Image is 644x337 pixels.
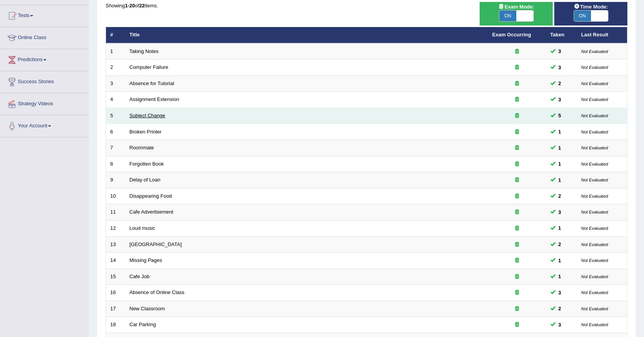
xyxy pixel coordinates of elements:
td: 16 [106,285,125,301]
small: Not Evaluated [581,322,608,327]
small: Not Evaluated [581,242,608,247]
a: Computer Failure [130,64,168,70]
span: You can still take this question [555,63,564,72]
span: You can still take this question [555,289,564,297]
a: Forgotten Book [130,161,164,167]
td: 9 [106,172,125,188]
span: You can still take this question [555,208,564,216]
td: 5 [106,108,125,124]
a: Subject Change [130,113,166,118]
div: Exam occurring question [492,257,542,264]
span: You can still take this question [555,240,564,248]
div: Showing of items. [106,2,627,9]
a: Delay of Loan [130,177,161,183]
a: Strategy Videos [0,93,89,113]
a: Your Account [0,115,89,135]
td: 8 [106,156,125,172]
div: Exam occurring question [492,96,542,103]
a: Broken Printer [130,129,162,135]
small: Not Evaluated [581,130,608,134]
small: Not Evaluated [581,49,608,54]
span: You can still take this question [555,192,564,200]
span: You can still take this question [555,224,564,232]
td: 4 [106,92,125,108]
span: You can still take this question [555,304,564,313]
td: 3 [106,75,125,92]
small: Not Evaluated [581,145,608,150]
span: You can still take this question [555,321,564,329]
div: Exam occurring question [492,209,542,216]
a: Exam Occurring [492,32,531,38]
div: Exam occurring question [492,225,542,232]
a: Cafe Job [130,274,150,279]
a: Tests [0,5,89,24]
small: Not Evaluated [581,226,608,231]
a: Roommate [130,145,154,151]
small: Not Evaluated [581,210,608,214]
td: 11 [106,204,125,221]
div: Show exams occurring in exams [480,2,553,26]
span: You can still take this question [555,111,564,120]
span: You can still take this question [555,47,564,55]
a: Success Stories [0,71,89,91]
div: Exam occurring question [492,193,542,200]
small: Not Evaluated [581,258,608,263]
div: Exam occurring question [492,321,542,328]
div: Exam occurring question [492,305,542,313]
span: You can still take this question [555,144,564,152]
a: Absence of Online Class [130,289,184,295]
div: Exam occurring question [492,289,542,296]
div: Exam occurring question [492,241,542,248]
span: ON [574,10,591,21]
div: Exam occurring question [492,80,542,87]
small: Not Evaluated [581,274,608,279]
a: Absence for Tutorial [130,80,174,86]
small: Not Evaluated [581,81,608,86]
td: 2 [106,60,125,76]
div: Exam occurring question [492,273,542,281]
small: Not Evaluated [581,194,608,198]
div: Exam occurring question [492,176,542,184]
a: New Classroom [130,306,165,311]
td: 12 [106,220,125,236]
a: Loud music [130,225,155,231]
th: Taken [546,27,577,43]
th: Last Result [577,27,627,43]
small: Not Evaluated [581,65,608,70]
small: Not Evaluated [581,97,608,102]
b: 22 [139,3,145,9]
div: Exam occurring question [492,112,542,120]
small: Not Evaluated [581,290,608,295]
td: 15 [106,269,125,285]
b: 1-20 [125,3,135,9]
div: Exam occurring question [492,144,542,152]
td: 10 [106,188,125,204]
a: Predictions [0,49,89,68]
td: 1 [106,43,125,60]
td: 7 [106,140,125,156]
a: Online Class [0,27,89,46]
span: You can still take this question [555,160,564,168]
td: 14 [106,253,125,269]
span: You can still take this question [555,272,564,281]
span: Time Mode: [571,3,611,11]
small: Not Evaluated [581,113,608,118]
div: Exam occurring question [492,128,542,136]
small: Not Evaluated [581,306,608,311]
th: # [106,27,125,43]
small: Not Evaluated [581,178,608,182]
a: Assignment Extension [130,96,179,102]
a: Missing Pages [130,257,162,263]
a: [GEOGRAPHIC_DATA] [130,241,182,247]
span: You can still take this question [555,96,564,104]
div: Exam occurring question [492,48,542,55]
a: Disappearing Food [130,193,172,199]
span: Exam Mode: [495,3,537,11]
td: 13 [106,236,125,253]
a: Cafe Advertisement [130,209,173,215]
span: You can still take this question [555,79,564,87]
th: Title [125,27,488,43]
td: 18 [106,317,125,333]
td: 17 [106,301,125,317]
td: 6 [106,124,125,140]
